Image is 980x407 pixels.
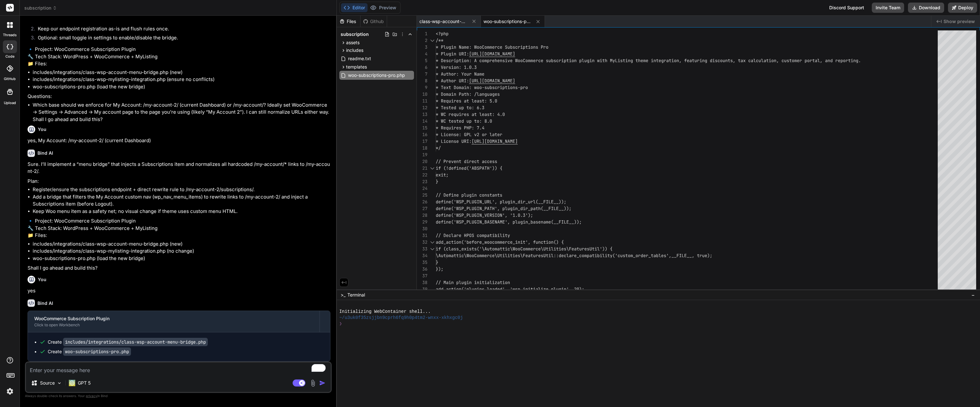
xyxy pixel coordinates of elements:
label: threads [3,32,17,38]
h6: Bind AI [37,150,53,156]
span: * Text Domain: woo-subscriptions-pro [436,85,528,90]
div: WooCommerce Subscription Plugin [34,315,313,322]
div: 19 [417,151,427,158]
span: define('WSP_PLUGIN_PATH', plugin_dir_path(__FILE__ [436,206,564,211]
div: 30 [417,225,427,232]
p: Shall I go ahead and build this? [28,265,330,272]
div: Click to collapse the range. [428,246,436,252]
button: Invite Team [872,3,904,13]
span: class-wsp-account-menu-bridge.php [419,18,467,25]
h6: You [38,276,46,283]
div: 1 [417,30,427,37]
label: GitHub [4,76,16,82]
button: Download [908,3,944,13]
div: 27 [417,205,427,212]
p: 🔹 Project: WooCommerce Subscription Plugin 🔧 Tech Stack: WordPress + WooCommerce + MyListing 📁 Fi... [28,217,330,239]
span: includes [346,47,363,53]
label: code [5,54,14,59]
div: Create [48,339,208,345]
span: * Plugin Name: WooCommerce Subscriptions Pro [436,44,548,50]
code: includes/integrations/class-wsp-account-menu-bridge.php [63,338,208,346]
textarea: To enrich screen reader interactions, please activate Accessibility in Grammarly extension settings [26,362,331,374]
span: add_action('before_woocommerce_init', function() { [436,239,564,245]
span: woo-subscriptions-pro.php [483,18,531,25]
img: Pick Models [57,380,62,386]
span: }); [436,266,443,272]
span: aturing discounts, tax calculation, customer porta [689,58,817,63]
li: woo-subscriptions-pro.php (load the new bridge) [33,255,330,262]
li: Optional: small toggle in settings to enable/disable the bridge. [33,34,330,43]
span: * Description: A comprehensive WooCommerce subscr [436,58,561,63]
div: Click to open Workbench [34,322,313,328]
span: add_action('plugins_loaded', 'wsp_initialize_plugi [436,286,564,292]
span: )); [564,206,571,211]
span: exit; [436,172,449,178]
span: * Author: Your Name [436,71,484,77]
span: * Version: 1.0.3 [436,64,477,70]
div: 25 [417,192,427,199]
div: Click to collapse the range. [428,239,436,246]
span: Initializing WebContainer shell... [339,309,431,315]
div: 6 [417,64,427,71]
div: 18 [417,145,427,151]
div: 34 [417,252,427,259]
span: // Main plugin initialization [436,280,510,285]
div: 32 [417,239,427,246]
img: attachment [309,379,317,387]
span: l, and reporting. [817,58,861,63]
span: privacy [86,394,97,398]
p: yes [28,287,330,295]
span: define('WSP_PLUGIN_BASENAME', plugin_basename(__FI [436,219,564,225]
p: Sure. I’ll implement a “menu bridge” that injects a Subscriptions item and normalizes all hardcod... [28,161,330,175]
div: 31 [417,232,427,239]
code: woo-subscriptions-pro.php [63,347,131,356]
div: 38 [417,279,427,286]
li: includes/integrations/class-wsp-account-menu-bridge.php (new) [33,240,330,248]
div: 12 [417,104,427,111]
span: ities\FeaturesUtil')) { [554,246,612,252]
span: Util::declare_compatibility('custom_order_tables', [543,253,671,258]
div: 4 [417,51,427,57]
span: assets [346,39,360,46]
div: 8 [417,77,427,84]
div: 17 [417,138,427,145]
span: } [436,259,438,265]
label: Upload [4,100,16,106]
img: icon [319,380,326,386]
span: * Requires at least: 5.0 [436,98,497,104]
span: } [436,179,438,184]
span: ~/u3uk0f35zsjjbn9cprh6fq9h0p4tm2-wnxx-xkhxgc0j [339,315,463,321]
span: define('WSP_PLUGIN_URL', plugin_dir_url(__FILE__)) [436,199,564,205]
li: Add a bridge that filters the My Account custom nav (wp_nav_menu_items) to rewrite links to /my-a... [33,193,330,208]
button: Editor [341,3,368,12]
div: 35 [417,259,427,266]
span: − [971,292,975,298]
div: 9 [417,84,427,91]
button: Preview [368,3,399,12]
span: * Tested up to: 6.3 [436,105,484,110]
span: ❯ [339,321,343,327]
div: Create [48,348,131,355]
span: * License URI: [436,138,472,144]
div: 26 [417,199,427,205]
p: Questions: [28,93,330,100]
span: * Plugin URI: [436,51,469,57]
div: 2 [417,37,427,44]
div: 39 [417,286,427,293]
span: subscription [341,31,369,37]
span: * WC tested up to: 8.0 [436,118,492,124]
span: Show preview [944,18,975,25]
div: Click to collapse the range. [428,165,436,172]
div: 20 [417,158,427,165]
span: * WC requires at least: 4.0 [436,111,505,117]
span: woo-subscriptions-pro.php [347,71,406,79]
h6: You [38,126,46,133]
span: iption plugin with MyListing theme integration, fe [561,58,689,63]
div: 24 [417,185,427,192]
div: 14 [417,118,427,125]
div: 23 [417,178,427,185]
img: settings [4,386,15,397]
span: // Declare HPOS compatibility [436,232,510,238]
p: yes, My Account: /my-account-2/ (current Dashboard) [28,137,330,144]
div: 7 [417,71,427,77]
